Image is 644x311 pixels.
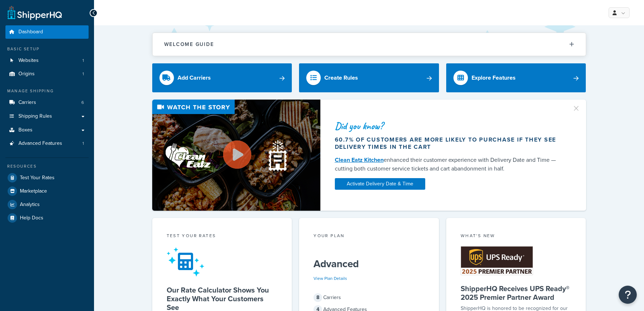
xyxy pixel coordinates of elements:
[324,73,358,83] div: Create Rules
[20,175,55,181] span: Test Your Rates
[82,58,84,64] span: 1
[152,63,292,92] a: Add Carriers
[18,71,35,77] span: Origins
[5,137,89,150] a: Advanced Features1
[5,46,89,52] div: Basic Setup
[81,100,84,106] span: 6
[5,123,89,137] a: Boxes
[5,54,89,67] li: Websites
[314,275,347,282] a: View Plan Details
[82,71,84,77] span: 1
[5,96,89,109] li: Carriers
[314,258,425,270] h5: Advanced
[335,156,384,164] a: Clean Eatz Kitchen
[18,29,43,35] span: Dashboard
[5,185,89,198] a: Marketplace
[446,63,586,92] a: Explore Features
[18,113,52,119] span: Shipping Rules
[5,88,89,94] div: Manage Shipping
[461,232,572,241] div: What's New
[5,198,89,211] a: Analytics
[5,211,89,224] a: Help Docs
[335,178,425,190] a: Activate Delivery Date & Time
[335,136,563,151] div: 60.7% of customers are more likely to purchase if they see delivery times in the cart
[472,73,516,83] div: Explore Features
[152,100,320,211] img: Video thumbnail
[5,25,89,39] a: Dashboard
[5,67,89,81] a: Origins1
[18,58,39,64] span: Websites
[314,293,425,303] div: Carriers
[5,67,89,81] li: Origins
[20,215,43,221] span: Help Docs
[314,293,322,302] span: 8
[5,137,89,150] li: Advanced Features
[164,42,214,47] h2: Welcome Guide
[20,202,40,208] span: Analytics
[153,33,586,56] button: Welcome Guide
[335,121,563,131] div: Did you know?
[167,232,278,241] div: Test your rates
[20,188,47,194] span: Marketplace
[18,140,62,147] span: Advanced Features
[461,284,572,302] h5: ShipperHQ Receives UPS Ready® 2025 Premier Partner Award
[82,140,84,147] span: 1
[299,63,439,92] a: Create Rules
[5,54,89,67] a: Websites1
[178,73,211,83] div: Add Carriers
[5,110,89,123] a: Shipping Rules
[619,286,637,304] button: Open Resource Center
[335,156,563,173] div: enhanced their customer experience with Delivery Date and Time — cutting both customer service ti...
[5,96,89,109] a: Carriers6
[5,163,89,169] div: Resources
[314,232,425,241] div: Your Plan
[18,100,36,106] span: Carriers
[18,127,33,133] span: Boxes
[5,171,89,184] a: Test Your Rates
